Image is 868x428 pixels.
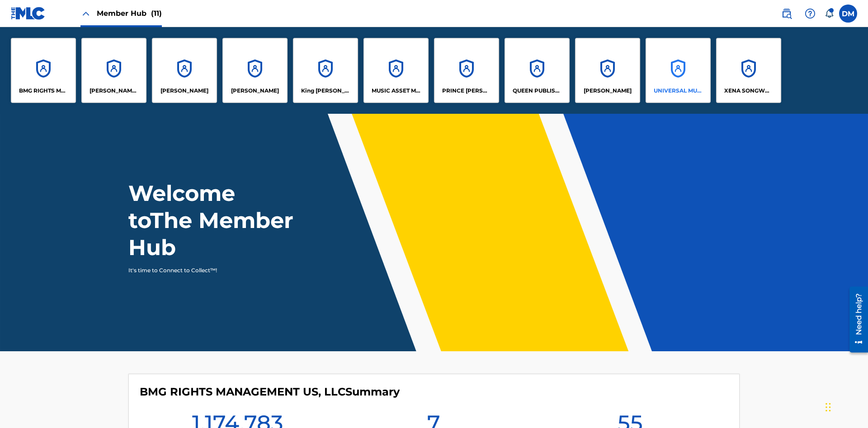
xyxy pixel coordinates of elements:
[826,394,831,421] div: Drag
[575,38,640,103] a: Accounts[PERSON_NAME]
[823,385,868,428] iframe: Chat Widget
[805,8,816,19] img: help
[646,38,711,103] a: AccountsUNIVERSAL MUSIC PUB GROUP
[80,8,91,19] img: Close
[140,385,400,399] h4: BMG RIGHTS MANAGEMENT US, LLC
[151,9,162,18] span: (11)
[724,87,774,95] p: XENA SONGWRITER
[301,87,350,95] p: King McTesterson
[654,87,703,95] p: UNIVERSAL MUSIC PUB GROUP
[81,38,146,103] a: Accounts[PERSON_NAME] SONGWRITER
[128,266,285,274] p: It's time to Connect to Collect™!
[801,5,819,23] div: Help
[434,38,499,103] a: AccountsPRINCE [PERSON_NAME]
[90,87,139,95] p: CLEO SONGWRITER
[97,8,162,19] span: Member Hub
[781,8,792,19] img: search
[442,87,491,95] p: PRINCE MCTESTERSON
[513,87,562,95] p: QUEEN PUBLISHA
[505,38,570,103] a: AccountsQUEEN PUBLISHA
[11,7,46,20] img: MLC Logo
[222,38,288,103] a: Accounts[PERSON_NAME]
[584,87,632,95] p: RONALD MCTESTERSON
[160,87,208,95] p: ELVIS COSTELLO
[778,5,796,23] a: Public Search
[372,87,421,95] p: MUSIC ASSET MANAGEMENT (MAM)
[293,38,358,103] a: AccountsKing [PERSON_NAME]
[11,38,76,103] a: AccountsBMG RIGHTS MANAGEMENT US, LLC
[231,87,279,95] p: EYAMA MCSINGER
[843,283,868,357] iframe: Resource Center
[839,5,857,23] div: User Menu
[128,180,297,261] h1: Welcome to The Member Hub
[825,9,834,18] div: Notifications
[716,38,781,103] a: AccountsXENA SONGWRITER
[19,87,68,95] p: BMG RIGHTS MANAGEMENT US, LLC
[152,38,217,103] a: Accounts[PERSON_NAME]
[363,38,429,103] a: AccountsMUSIC ASSET MANAGEMENT (MAM)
